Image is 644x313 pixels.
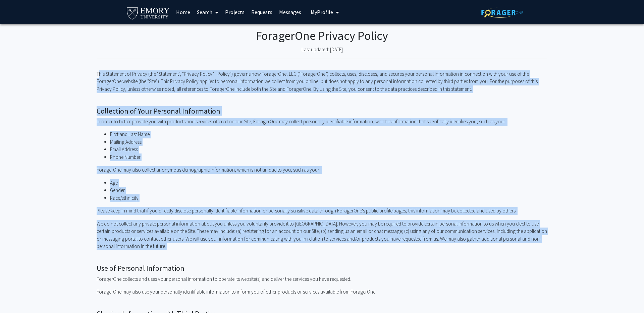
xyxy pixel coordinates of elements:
p: ForagerOne may also collect anonymous demographic information, which is not unique to you, such a... [97,166,547,174]
a: Messages [276,0,305,24]
h2: Collection of Your Personal Information [97,107,547,115]
p: This Statement of Privacy (the "Statement", "Privacy Policy", "Policy") governs how ForagerOne, L... [97,70,547,93]
p: ForagerOne may also use your personally identifiable information to inform you of other products ... [97,288,547,296]
a: Projects [222,0,248,24]
li: Email Address [110,146,547,153]
a: Home [173,0,194,24]
li: Gender [110,187,547,194]
li: First and Last Name [110,131,547,138]
li: Race/ethnicity [110,194,547,202]
h1: ForagerOne Privacy Policy [97,24,547,43]
p: Last updated: [DATE] [97,46,547,54]
a: Requests [248,0,276,24]
li: Mailing Address [110,138,547,146]
iframe: Chat [5,283,29,308]
span: My Profile [311,9,333,15]
p: Please keep in mind that if you directly disclose personally identifiable information or personal... [97,207,547,215]
p: We do not collect any private personal information about you unless you voluntarily provide it to... [97,220,547,250]
img: ForagerOne Logo [481,7,523,18]
h2: Use of Personal Information [97,264,547,272]
img: Emory University Logo [126,5,170,20]
a: Search [194,0,222,24]
p: ForagerOne collects and uses your personal information to operate its website(s) and deliver the ... [97,275,547,283]
li: Phone Number [110,153,547,161]
p: In order to better provide you with products and services offered on our Site, ForagerOne may col... [97,118,547,126]
li: Age [110,179,547,187]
